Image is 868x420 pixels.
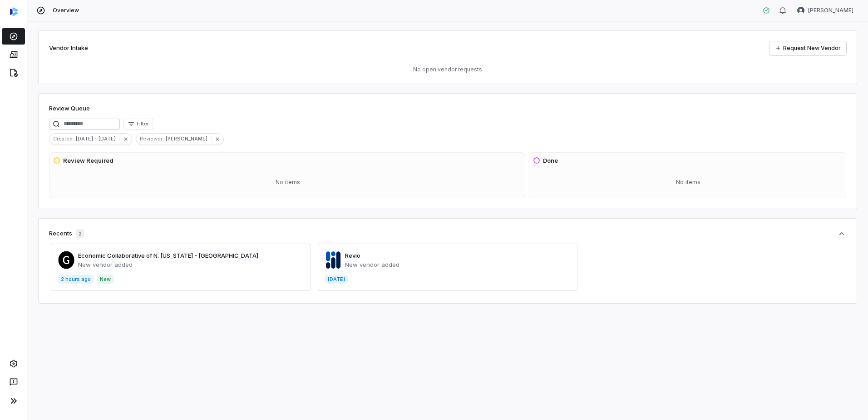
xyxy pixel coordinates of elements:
img: svg%3e [10,7,18,16]
div: Recents [49,229,84,238]
span: [PERSON_NAME] [166,135,211,143]
a: Revio [345,252,360,259]
span: Filter [137,120,149,127]
button: Filter [123,119,153,130]
button: Brian Anderson avatar[PERSON_NAME] [792,4,859,17]
span: Created : [49,135,76,143]
h2: Vendor Intake [49,44,88,53]
span: 2 [76,229,84,238]
a: Request New Vendor [769,41,846,55]
button: Recents2 [49,229,846,238]
div: No items [53,170,523,194]
div: No items [533,170,844,194]
span: Overview [53,7,79,14]
a: Economic Collaborative of N. [US_STATE] - [GEOGRAPHIC_DATA] [78,252,258,259]
h3: Review Required [63,156,113,165]
span: [DATE] - [DATE] [76,135,119,143]
h3: Done [543,156,558,165]
span: Reviewer : [136,135,166,143]
span: [PERSON_NAME] [808,7,853,14]
p: No open vendor requests [49,66,846,73]
img: Brian Anderson avatar [797,7,804,14]
h1: Review Queue [49,104,90,113]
